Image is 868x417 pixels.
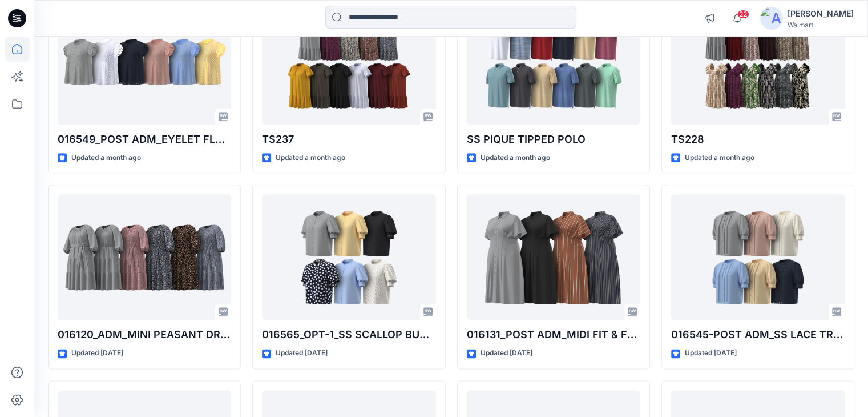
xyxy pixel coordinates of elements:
p: Updated [DATE] [276,347,328,359]
p: Updated a month ago [481,152,550,164]
p: Updated a month ago [276,152,345,164]
p: Updated [DATE] [685,347,737,359]
div: [PERSON_NAME] [788,7,854,21]
a: 016565_OPT-1_SS SCALLOP BUTTON [262,194,435,320]
div: Walmart [788,21,854,29]
p: TS237 [262,131,435,147]
p: 016545-POST ADM_SS LACE TRIM BUTTON DOWN TOP [671,327,845,343]
p: Updated [DATE] [481,347,532,359]
p: TS228 [671,131,845,147]
p: SS PIQUE TIPPED POLO [467,131,640,147]
p: 016120_ADM_MINI PEASANT DRESS [58,327,231,343]
p: 016565_OPT-1_SS SCALLOP BUTTON [262,327,435,343]
p: 016131_POST ADM_MIDI FIT & FLARE DRESS [467,327,640,343]
img: avatar [760,7,783,30]
p: Updated a month ago [71,152,141,164]
a: 016545-POST ADM_SS LACE TRIM BUTTON DOWN TOP [671,194,845,320]
p: 016549_POST ADM_EYELET FLUTTER TOP [58,131,231,147]
a: 016120_ADM_MINI PEASANT DRESS [58,194,231,320]
span: 22 [737,10,749,19]
p: Updated [DATE] [71,347,123,359]
p: Updated a month ago [685,152,754,164]
a: 016131_POST ADM_MIDI FIT & FLARE DRESS [467,194,640,320]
